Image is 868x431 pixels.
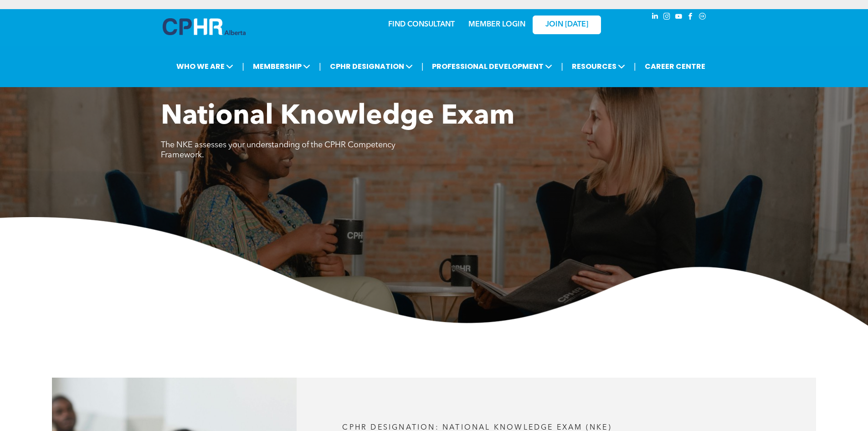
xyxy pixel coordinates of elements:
[161,103,514,130] span: National Knowledge Exam
[468,21,525,28] a: MEMBER LOGIN
[327,58,416,75] span: CPHR DESIGNATION
[163,18,246,35] img: A blue and white logo for cp alberta
[674,11,684,24] a: youtube
[698,11,708,24] a: Social network
[569,58,628,75] span: RESOURCES
[174,58,236,75] span: WHO WE ARE
[642,58,708,75] a: CAREER CENTRE
[421,57,424,76] li: |
[662,11,672,24] a: instagram
[319,57,321,76] li: |
[650,11,660,24] a: linkedin
[561,57,563,76] li: |
[533,16,601,34] a: JOIN [DATE]
[634,57,636,76] li: |
[545,21,588,29] span: JOIN [DATE]
[242,57,244,76] li: |
[686,11,696,24] a: facebook
[250,58,313,75] span: MEMBERSHIP
[161,141,395,159] span: The NKE assesses your understanding of the CPHR Competency Framework.
[388,21,455,28] a: FIND CONSULTANT
[429,58,555,75] span: PROFESSIONAL DEVELOPMENT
